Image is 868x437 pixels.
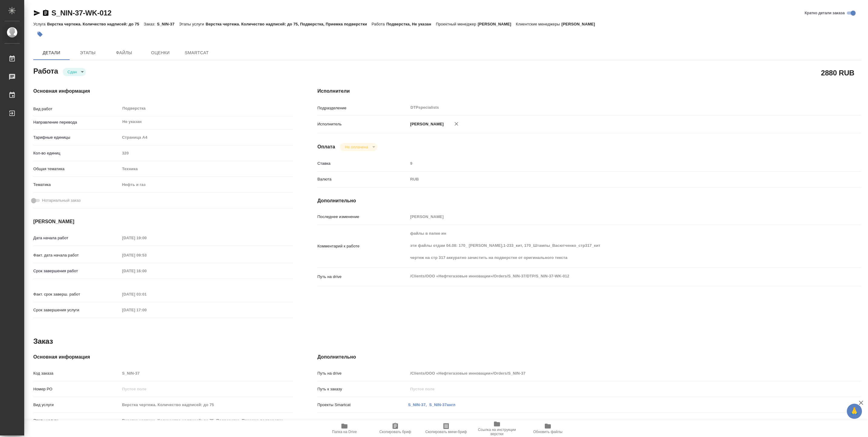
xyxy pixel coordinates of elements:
h4: Оплата [317,143,335,151]
h4: Дополнительно [317,197,861,204]
p: Тарифные единицы [33,134,120,141]
p: Факт. срок заверш. работ [33,291,120,297]
div: RUB [408,174,816,184]
p: Факт. дата начала работ [33,252,120,258]
h4: Дополнительно [317,353,861,361]
a: S_NIN-37-WK-012 [51,9,111,17]
p: Верстка чертежа. Количество надписей: до 75 [47,22,144,26]
button: Добавить тэг [33,28,47,41]
input: Пустое поле [120,233,173,242]
p: Номер РО [33,386,120,392]
h4: [PERSON_NAME] [33,218,293,225]
span: Ссылка на инструкции верстки [475,428,519,436]
h2: Заказ [33,336,53,346]
span: Нотариальный заказ [42,197,81,204]
p: [PERSON_NAME] [478,22,516,26]
p: Дата начала работ [33,235,120,241]
p: Клиентские менеджеры [516,22,561,26]
button: Скопировать ссылку для ЯМессенджера [33,9,41,17]
p: Вид услуги [33,402,120,408]
textarea: /Clients/ООО «Нефтегазовые инновации»/Orders/S_NIN-37/DTP/S_NIN-37-WK-012 [408,271,816,281]
input: Пустое поле [120,290,173,299]
p: Кол-во единиц [33,150,120,156]
p: Комментарий к работе [317,243,408,249]
p: Последнее изменение [317,214,408,220]
input: Пустое поле [120,267,173,275]
p: Этапы услуги [33,418,120,424]
p: Транслитерация названий [317,420,408,426]
span: Детали [37,49,66,57]
p: Услуга [33,22,47,26]
div: Нефть и газ [120,180,293,190]
p: Срок завершения работ [33,268,120,274]
input: Пустое поле [120,149,293,157]
span: Скопировать бриф [379,430,411,434]
p: Проектный менеджер [436,22,478,26]
p: Путь на drive [317,370,408,376]
p: Общая тематика [33,166,120,172]
input: Пустое поле [408,212,816,221]
span: SmartCat [182,49,211,57]
h2: Работа [33,65,58,76]
input: Пустое поле [120,251,173,260]
button: Обновить файлы [522,420,573,437]
a: S_NIN-37, [408,402,427,407]
input: Пустое поле [408,159,816,168]
input: Пустое поле [408,369,816,378]
p: Вид работ [33,106,120,112]
div: Техника [120,164,293,174]
button: Не оплачена [343,144,370,150]
p: Заказ: [144,22,157,26]
p: Этапы услуги [179,22,206,26]
h4: Основная информация [33,88,293,95]
p: Ставка [317,161,408,167]
p: [PERSON_NAME] [408,121,444,127]
h4: Основная информация [33,353,293,361]
p: Тематика [33,182,120,188]
p: Подразделение [317,105,408,111]
p: Путь на drive [317,274,408,280]
input: Пустое поле [120,385,293,393]
input: Пустое поле [120,306,173,314]
button: Ссылка на инструкции верстки [472,420,522,437]
p: Подверстка, Не указан [386,22,436,26]
span: Файлы [110,49,139,57]
h2: 2880 RUB [821,68,854,78]
button: 🙏 [847,404,862,419]
div: Страница А4 [120,132,293,143]
p: Путь к заказу [317,386,408,392]
span: Обновить файлы [533,430,563,434]
button: Скопировать мини-бриф [421,420,472,437]
span: Папка на Drive [332,430,357,434]
div: Сдан [340,143,377,151]
button: Скопировать бриф [370,420,421,437]
span: Этапы [73,49,102,57]
span: Скопировать мини-бриф [425,430,467,434]
h4: Исполнители [317,88,861,95]
p: Проекты Smartcat [317,402,408,408]
button: Папка на Drive [319,420,370,437]
p: [PERSON_NAME] [561,22,600,26]
input: Пустое поле [120,369,293,378]
p: Код заказа [33,370,120,376]
p: S_NIN-37 [157,22,179,26]
p: Работа [372,22,386,26]
button: Скопировать ссылку [42,9,49,17]
span: 🙏 [849,405,860,418]
button: Удалить исполнителя [450,117,463,131]
p: Срок завершения услуги [33,307,120,313]
span: Оценки [146,49,175,57]
textarea: файлы в папке ин эти файлы отдам 04.08: 170_ [PERSON_NAME].1-233_кит, 170_Штампы_Васютченко_стр31... [408,228,816,263]
span: Кратко детали заказа [805,10,845,16]
p: Исполнитель [317,121,408,127]
div: Сдан [63,68,86,76]
a: S_NIN-37англ [429,402,455,407]
input: Пустое поле [408,385,816,393]
p: Валюта [317,176,408,182]
input: Пустое поле [120,400,293,409]
p: Направление перевода [33,119,120,125]
input: Пустое поле [120,416,293,425]
p: Верстка чертежа. Количество надписей: до 75, Подверстка, Приемка подверстки [205,22,371,26]
button: Сдан [66,69,79,74]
